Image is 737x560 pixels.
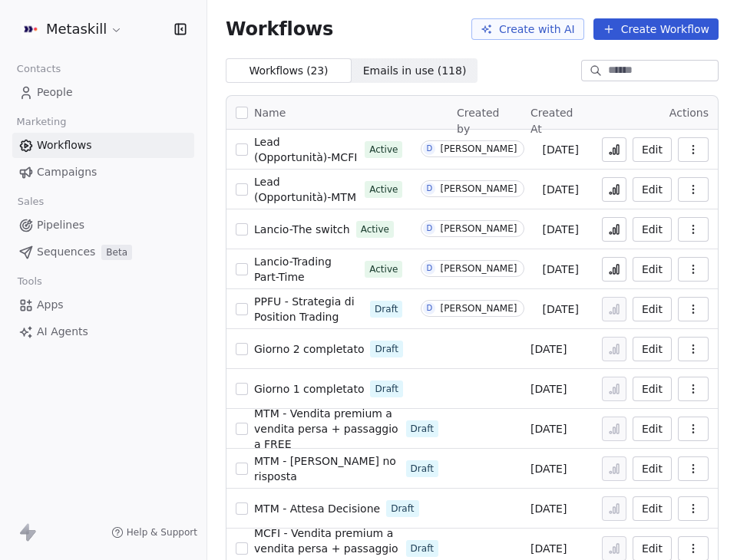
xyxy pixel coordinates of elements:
[427,183,433,195] div: D
[254,343,364,355] span: Giorno 2 completato
[37,164,97,180] span: Campaigns
[543,142,579,157] span: [DATE]
[440,183,517,194] div: [PERSON_NAME]
[254,105,286,121] span: Name
[254,406,400,452] a: MTM - Vendita premium a vendita persa + passaggio a FREE
[254,134,359,165] a: Lead (Opportunità)-MCFI
[37,324,88,340] span: AI Agents
[427,302,433,315] div: D
[375,382,398,396] span: Draft
[254,341,364,357] a: Giorno 2 completato
[226,18,333,40] span: Workflows
[375,342,398,356] span: Draft
[37,217,84,233] span: Pipelines
[254,222,350,237] a: Lancio-The switch
[254,453,400,484] a: MTM - [PERSON_NAME] no risposta
[427,143,433,155] div: D
[427,222,433,235] div: D
[254,176,356,203] span: Lead (Opportunità)-MTM
[369,262,398,276] span: Active
[543,262,579,277] span: [DATE]
[11,270,48,293] span: Tools
[530,341,567,357] span: [DATE]
[18,16,126,42] button: Metaskill
[530,381,567,397] span: [DATE]
[254,455,396,483] span: MTM - [PERSON_NAME] no risposta
[37,244,95,260] span: Sequences
[411,422,434,436] span: Draft
[633,257,672,282] button: Edit
[440,263,517,274] div: [PERSON_NAME]
[254,136,357,163] span: Lead (Opportunità)-MCFI
[46,19,107,39] span: Metaskill
[471,18,584,40] button: Create with AI
[411,462,434,476] span: Draft
[12,160,194,185] a: Campaigns
[12,133,194,158] a: Workflows
[21,20,40,38] img: AVATAR%20METASKILL%20-%20Colori%20Positivo.png
[363,63,467,79] span: Emails in use ( 118 )
[440,143,517,154] div: [PERSON_NAME]
[530,461,567,476] span: [DATE]
[530,501,567,516] span: [DATE]
[391,502,414,516] span: Draft
[254,501,380,516] a: MTM - Attesa Decisione
[633,496,672,521] button: Edit
[530,421,567,436] span: [DATE]
[633,137,672,162] button: Edit
[37,297,64,313] span: Apps
[254,381,364,397] a: Giorno 1 completato
[101,245,132,260] span: Beta
[111,526,197,539] a: Help & Support
[254,254,359,285] a: Lancio-Trading Part-Time
[10,110,73,133] span: Marketing
[254,223,350,236] span: Lancio-The switch
[254,174,359,205] a: Lead (Opportunità)-MTM
[530,107,573,135] span: Created At
[543,301,579,317] span: [DATE]
[254,383,364,395] span: Giorno 1 completato
[369,143,398,156] span: Active
[12,292,194,318] a: Apps
[254,407,398,450] span: MTM - Vendita premium a vendita persa + passaggio a FREE
[633,456,672,481] button: Edit
[440,223,517,234] div: [PERSON_NAME]
[254,502,380,515] span: MTM - Attesa Decisione
[12,319,194,344] a: AI Agents
[543,182,579,197] span: [DATE]
[254,294,364,324] a: PPFU - Strategia di Position Trading
[11,190,51,213] span: Sales
[633,297,672,321] button: Edit
[440,303,517,314] div: [PERSON_NAME]
[37,84,73,100] span: People
[543,222,579,237] span: [DATE]
[361,222,389,236] span: Active
[633,417,672,441] button: Edit
[633,177,672,202] button: Edit
[633,217,672,242] a: Edit
[12,212,194,238] a: Pipelines
[12,80,194,105] a: People
[127,526,197,539] span: Help & Support
[369,183,398,196] span: Active
[633,377,672,401] button: Edit
[457,107,499,135] span: Created by
[37,137,92,153] span: Workflows
[375,302,398,316] span: Draft
[530,541,567,556] span: [DATE]
[669,107,709,119] span: Actions
[10,58,68,81] span: Contacts
[593,18,719,40] button: Create Workflow
[411,542,434,555] span: Draft
[254,295,355,323] span: PPFU - Strategia di Position Trading
[633,337,672,361] button: Edit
